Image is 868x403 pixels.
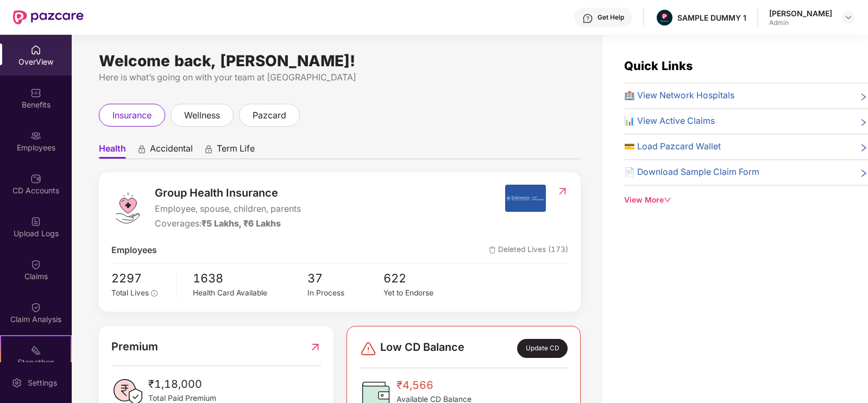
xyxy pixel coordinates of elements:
img: svg+xml;base64,PHN2ZyBpZD0iQ2xhaW0iIHhtbG5zPSJodHRwOi8vd3d3LnczLm9yZy8yMDAwL3N2ZyIgd2lkdGg9IjIwIi... [30,259,41,270]
div: [PERSON_NAME] [769,8,832,18]
img: logo [111,192,144,224]
img: RedirectIcon [310,338,321,355]
span: right [859,168,868,179]
span: 37 [307,269,383,287]
span: ₹5 Lakhs, ₹6 Lakhs [202,218,281,229]
div: Health Card Available [193,287,307,299]
div: SAMPLE DUMMY 1 [677,12,746,23]
div: Coverages: [155,217,301,231]
span: info-circle [151,290,158,297]
div: Settings [24,377,60,388]
span: Accidental [150,143,193,159]
div: In Process [307,287,383,299]
img: svg+xml;base64,PHN2ZyBpZD0iQ2xhaW0iIHhtbG5zPSJodHRwOi8vd3d3LnczLm9yZy8yMDAwL3N2ZyIgd2lkdGg9IjIwIi... [30,302,41,313]
img: svg+xml;base64,PHN2ZyB4bWxucz0iaHR0cDovL3d3dy53My5vcmcvMjAwMC9zdmciIHdpZHRoPSIyMSIgaGVpZ2h0PSIyMC... [30,345,41,356]
img: Pazcare_Alternative_logo-01-01.png [657,10,672,26]
img: svg+xml;base64,PHN2ZyBpZD0iQ0RfQWNjb3VudHMiIGRhdGEtbmFtZT0iQ0QgQWNjb3VudHMiIHhtbG5zPSJodHRwOi8vd3... [30,173,41,184]
span: 💳 Load Pazcard Wallet [624,140,721,154]
div: animation [204,144,213,154]
span: right [859,117,868,128]
span: ₹4,566 [397,377,471,394]
span: pazcard [253,109,286,122]
span: Health [99,143,126,159]
span: right [859,142,868,154]
span: Term Life [217,143,255,159]
span: wellness [184,109,220,122]
div: Here is what’s going on with your team at [GEOGRAPHIC_DATA] [99,71,581,84]
span: Employee, spouse, children, parents [155,203,301,216]
span: Group Health Insurance [155,185,301,201]
span: 📊 View Active Claims [624,115,715,128]
span: Quick Links [624,59,693,73]
img: svg+xml;base64,PHN2ZyBpZD0iRHJvcGRvd24tMzJ4MzIiIHhtbG5zPSJodHRwOi8vd3d3LnczLm9yZy8yMDAwL3N2ZyIgd2... [844,13,853,22]
span: 🏥 View Network Hospitals [624,89,734,103]
div: Welcome back, [PERSON_NAME]! [99,56,581,65]
span: Total Lives [111,288,149,297]
div: Admin [769,18,832,27]
div: Update CD [517,339,568,357]
img: svg+xml;base64,PHN2ZyBpZD0iQmVuZWZpdHMiIHhtbG5zPSJodHRwOi8vd3d3LnczLm9yZy8yMDAwL3N2ZyIgd2lkdGg9Ij... [30,87,41,98]
div: Yet to Endorse [383,287,460,299]
span: Low CD Balance [380,339,464,357]
img: svg+xml;base64,PHN2ZyBpZD0iSGVscC0zMngzMiIgeG1sbnM9Imh0dHA6Ly93d3cudzMub3JnLzIwMDAvc3ZnIiB3aWR0aD... [582,13,593,24]
img: svg+xml;base64,PHN2ZyBpZD0iVXBsb2FkX0xvZ3MiIGRhdGEtbmFtZT0iVXBsb2FkIExvZ3MiIHhtbG5zPSJodHRwOi8vd3... [30,216,41,227]
span: Employees [111,244,157,257]
div: View More [624,194,868,206]
img: svg+xml;base64,PHN2ZyBpZD0iRW1wbG95ZWVzIiB4bWxucz0iaHR0cDovL3d3dy53My5vcmcvMjAwMC9zdmciIHdpZHRoPS... [30,130,41,141]
img: RedirectIcon [557,186,568,197]
img: svg+xml;base64,PHN2ZyBpZD0iU2V0dGluZy0yMHgyMCIgeG1sbnM9Imh0dHA6Ly93d3cudzMub3JnLzIwMDAvc3ZnIiB3aW... [11,377,22,388]
div: Get Help [597,13,624,22]
span: Deleted Lives (173) [489,244,568,257]
span: ₹1,18,000 [148,376,216,393]
span: down [664,196,671,204]
span: 1638 [193,269,307,287]
span: 📄 Download Sample Claim Form [624,166,759,179]
span: 2297 [111,269,168,287]
span: right [859,91,868,103]
span: insurance [112,109,152,122]
span: Premium [111,338,158,355]
div: animation [137,144,147,154]
div: Stepathon [1,357,71,368]
img: svg+xml;base64,PHN2ZyBpZD0iRGFuZ2VyLTMyeDMyIiB4bWxucz0iaHR0cDovL3d3dy53My5vcmcvMjAwMC9zdmciIHdpZH... [360,340,377,357]
img: New Pazcare Logo [13,10,84,24]
img: svg+xml;base64,PHN2ZyBpZD0iSG9tZSIgeG1sbnM9Imh0dHA6Ly93d3cudzMub3JnLzIwMDAvc3ZnIiB3aWR0aD0iMjAiIG... [30,45,41,55]
img: insurerIcon [505,185,546,212]
span: 622 [383,269,460,287]
img: deleteIcon [489,247,496,254]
